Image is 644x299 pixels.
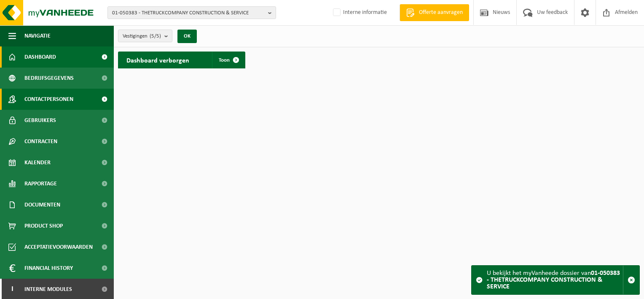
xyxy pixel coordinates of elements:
h2: Dashboard verborgen [118,52,198,68]
a: Toon [212,52,244,68]
button: Vestigingen(5/5) [118,30,172,42]
span: Gebruikers [24,110,56,131]
span: Vestigingen [123,30,161,43]
span: Rapportage [24,173,57,194]
strong: 01-050383 - THETRUCKCOMPANY CONSTRUCTION & SERVICE [487,270,620,290]
span: Toon [219,57,230,63]
span: Documenten [24,194,60,215]
a: Offerte aanvragen [400,4,469,21]
span: Financial History [24,258,73,279]
span: Contactpersonen [24,89,73,110]
button: OK [177,30,197,43]
span: Dashboard [24,46,56,68]
span: Bedrijfsgegevens [24,68,74,89]
span: Kalender [24,152,51,173]
span: Contracten [24,131,57,152]
span: Product Shop [24,215,63,236]
label: Interne informatie [331,6,387,19]
span: Offerte aanvragen [417,8,465,17]
count: (5/5) [150,33,161,39]
button: 01-050383 - THETRUCKCOMPANY CONSTRUCTION & SERVICE [107,6,276,19]
span: 01-050383 - THETRUCKCOMPANY CONSTRUCTION & SERVICE [112,7,265,19]
div: U bekijkt het myVanheede dossier van [487,266,623,294]
span: Navigatie [24,25,51,46]
span: Acceptatievoorwaarden [24,236,93,258]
